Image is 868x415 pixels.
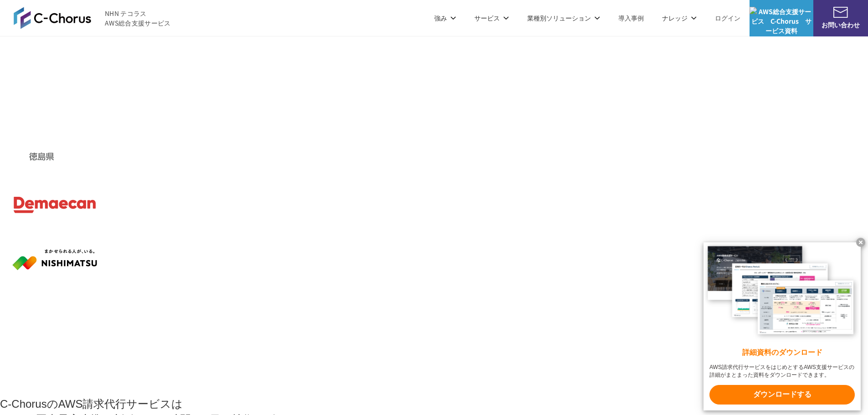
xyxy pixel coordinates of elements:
a: 詳細資料のダウンロード AWS請求代行サービスをはじめとするAWS支援サービスの詳細がまとまった資料をダウンロードできます。 ダウンロードする [704,242,861,410]
img: AWS総合支援サービス C-Chorus サービス資料 [750,7,813,36]
p: 業種別ソリューション [527,13,600,23]
x-t: AWS請求代行サービスをはじめとするAWS支援サービスの詳細がまとまった資料をダウンロードできます。 [709,364,855,379]
a: ログイン [715,13,740,23]
p: サービス [474,13,509,23]
a: 導入事例 [618,13,644,23]
span: NHN テコラス AWS総合支援サービス [105,9,171,28]
p: ナレッジ [662,13,697,23]
x-t: 詳細資料のダウンロード [709,348,855,358]
a: AWS総合支援サービス C-Chorus NHN テコラスAWS総合支援サービス [14,7,171,29]
x-t: ダウンロードする [709,385,855,405]
p: 強み [434,13,456,23]
span: お問い合わせ [813,20,868,30]
img: お問い合わせ [833,7,848,18]
img: AWS総合支援サービス C-Chorus [14,7,91,29]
